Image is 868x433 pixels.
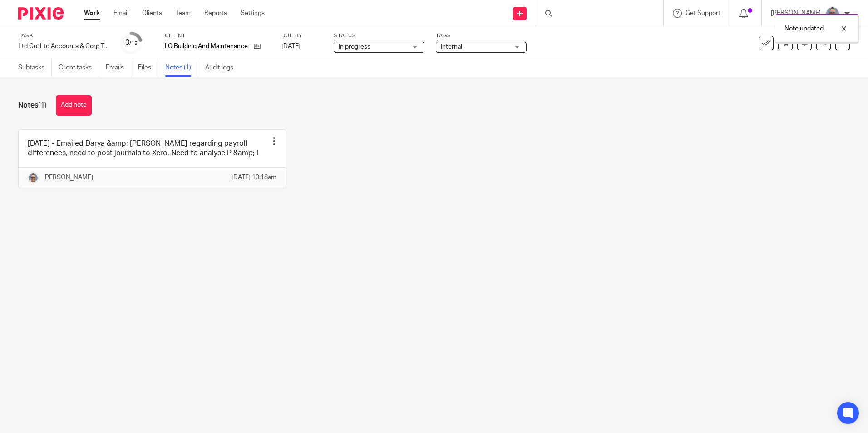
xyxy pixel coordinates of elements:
[56,95,92,116] button: Add note
[784,24,825,33] p: Note updated.
[232,173,276,182] p: [DATE] 10:18am
[84,9,100,18] a: Work
[165,32,270,39] label: Client
[334,32,424,39] label: Status
[28,172,39,183] img: Website%20Headshot.png
[441,44,462,50] span: Internal
[142,9,162,18] a: Clients
[241,9,265,18] a: Settings
[825,6,840,21] img: Website%20Headshot.png
[165,42,249,51] p: LC Building And Maintenance Ltd
[43,173,93,182] p: [PERSON_NAME]
[18,7,64,20] img: Pixie
[18,32,109,39] label: Task
[205,59,240,77] a: Audit logs
[125,38,138,48] div: 3
[138,59,158,77] a: Files
[176,9,191,18] a: Team
[18,59,52,77] a: Subtasks
[18,101,47,110] h1: Notes
[18,42,109,51] div: Ltd Co: Ltd Accounts & Corp Tax Return
[281,32,322,39] label: Due by
[59,59,99,77] a: Client tasks
[339,44,370,50] span: In progress
[281,43,301,49] span: [DATE]
[129,41,138,46] small: /15
[18,42,109,51] div: Ltd Co: Ltd Accounts &amp; Corp Tax Return
[113,9,128,18] a: Email
[204,9,227,18] a: Reports
[165,59,198,77] a: Notes (1)
[106,59,131,77] a: Emails
[38,102,47,109] span: (1)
